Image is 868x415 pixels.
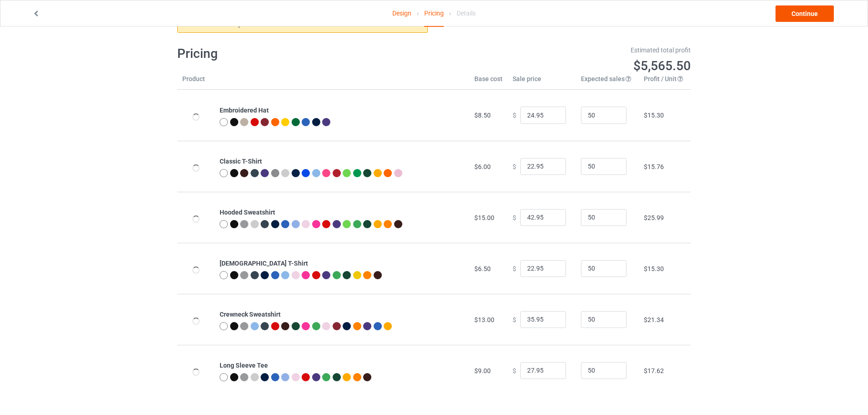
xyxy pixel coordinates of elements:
[474,163,491,170] span: $6.00
[508,74,576,90] th: Sale price
[576,74,639,90] th: Expected sales
[513,265,516,272] span: $
[220,107,269,114] b: Embroidered Hat
[392,0,411,26] a: Design
[513,112,516,119] span: $
[457,0,476,26] div: Details
[474,265,491,272] span: $6.50
[220,311,281,318] b: Crewneck Sweatshirt
[177,74,215,90] th: Product
[644,163,664,170] span: $15.76
[513,316,516,323] span: $
[776,5,834,22] a: Continue
[513,367,516,374] span: $
[644,316,664,323] span: $21.34
[513,214,516,221] span: $
[644,214,664,221] span: $25.99
[220,158,262,165] b: Classic T-Shirt
[644,367,664,374] span: $17.62
[644,265,664,272] span: $15.30
[220,362,268,369] b: Long Sleeve Tee
[633,58,691,73] span: $5,565.50
[441,46,691,55] div: Estimated total profit
[639,74,691,90] th: Profit / Unit
[271,169,279,177] img: heather_texture.png
[474,316,494,323] span: $13.00
[469,74,508,90] th: Base cost
[474,214,494,221] span: $15.00
[424,0,444,27] div: Pricing
[513,163,516,170] span: $
[474,367,491,374] span: $9.00
[644,112,664,119] span: $15.30
[474,112,491,119] span: $8.50
[220,209,275,216] b: Hooded Sweatshirt
[177,46,428,62] h1: Pricing
[220,260,308,267] b: [DEMOGRAPHIC_DATA] T-Shirt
